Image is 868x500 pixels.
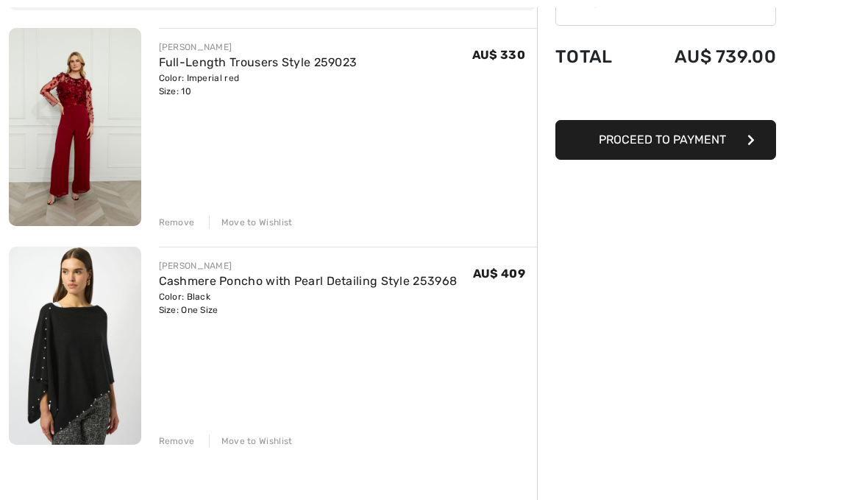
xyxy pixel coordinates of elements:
[555,32,635,82] td: Total
[159,216,195,229] div: Remove
[159,290,458,317] div: Color: Black Size: One Size
[599,133,726,147] span: Proceed to Payment
[472,48,525,62] span: AU$ 330
[555,120,776,160] button: Proceed to Payment
[9,247,141,445] img: Cashmere Poncho with Pearl Detailing Style 253968
[159,259,458,272] div: [PERSON_NAME]
[159,71,357,98] div: Color: Imperial red Size: 10
[9,28,141,226] img: Full-Length Trousers Style 259023
[159,41,357,54] div: [PERSON_NAME]
[209,434,293,448] div: Move to Wishlist
[473,267,525,281] span: AU$ 409
[635,32,776,82] td: AU$ 739.00
[209,216,293,229] div: Move to Wishlist
[159,274,458,288] a: Cashmere Poncho with Pearl Detailing Style 253968
[555,82,776,115] iframe: PayPal
[159,434,195,448] div: Remove
[159,55,357,69] a: Full-Length Trousers Style 259023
